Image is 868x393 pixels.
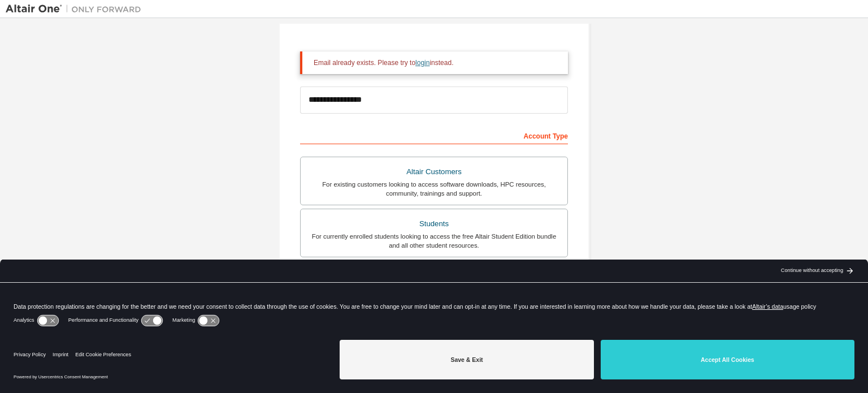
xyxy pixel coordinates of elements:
img: Altair One [6,3,147,15]
div: Altair Customers [307,164,561,180]
div: Account Type [300,126,568,144]
div: For currently enrolled students looking to access the free Altair Student Edition bundle and all ... [307,232,561,250]
a: login [415,59,429,67]
div: Email already exists. Please try to instead. [314,58,559,67]
div: For existing customers looking to access software downloads, HPC resources, community, trainings ... [307,180,561,198]
div: Students [307,216,561,232]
